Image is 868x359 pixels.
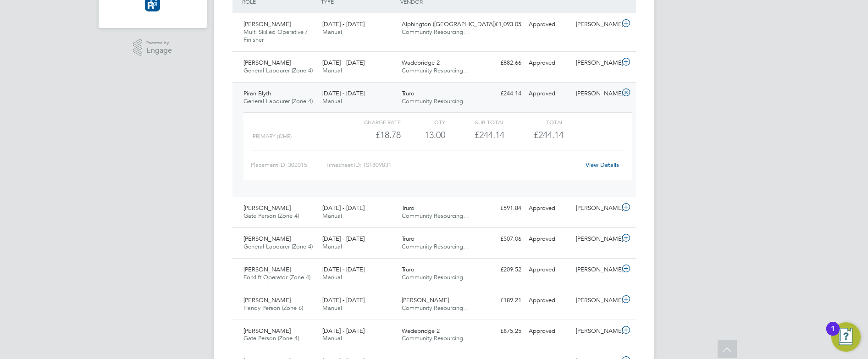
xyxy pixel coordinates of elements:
[322,296,365,304] span: [DATE] - [DATE]
[253,133,292,139] span: Primary (£/HR)
[525,55,573,71] div: Approved
[322,334,342,342] span: Manual
[402,304,469,312] span: Community Resourcing…
[402,28,469,36] span: Community Resourcing…
[243,243,313,250] span: General Labourer (Zone 4)
[504,116,564,127] div: Total
[146,39,172,47] span: Powered by
[251,158,326,172] div: Placement ID: 302015
[322,304,342,312] span: Manual
[572,324,620,339] div: [PERSON_NAME]
[572,17,620,32] div: [PERSON_NAME]
[243,97,313,105] span: General Labourer (Zone 4)
[402,296,449,304] span: [PERSON_NAME]
[402,273,469,281] span: Community Resourcing…
[322,20,365,28] span: [DATE] - [DATE]
[477,324,525,339] div: £875.25
[243,89,271,97] span: Piran Blyth
[322,273,342,281] span: Manual
[322,243,342,250] span: Manual
[477,86,525,101] div: £244.14
[401,116,445,127] div: QTY
[402,20,496,28] span: Alphington ([GEOGRAPHIC_DATA])
[402,334,469,342] span: Community Resourcing…
[133,39,172,56] a: Powered byEngage
[477,293,525,308] div: £189.21
[402,59,440,66] span: Wadebridge 2
[445,116,504,127] div: Sub Total
[572,232,620,247] div: [PERSON_NAME]
[525,232,573,247] div: Approved
[322,327,365,335] span: [DATE] - [DATE]
[402,235,415,243] span: Truro
[322,265,365,273] span: [DATE] - [DATE]
[243,59,291,66] span: [PERSON_NAME]
[243,296,291,304] span: [PERSON_NAME]
[326,158,580,172] div: Timesheet ID: TS1809831
[477,232,525,247] div: £507.06
[525,262,573,277] div: Approved
[402,97,469,105] span: Community Resourcing…
[572,201,620,216] div: [PERSON_NAME]
[243,66,313,74] span: General Labourer (Zone 4)
[402,89,415,97] span: Truro
[477,201,525,216] div: £591.84
[477,17,525,32] div: £1,093.05
[322,204,365,212] span: [DATE] - [DATE]
[525,293,573,308] div: Approved
[243,212,299,220] span: Gate Person (Zone 4)
[534,129,564,140] span: £244.14
[243,304,303,312] span: Handy Person (Zone 6)
[572,86,620,101] div: [PERSON_NAME]
[322,97,342,105] span: Manual
[341,127,400,143] div: £18.78
[831,329,835,341] div: 1
[402,204,415,212] span: Truro
[322,235,365,243] span: [DATE] - [DATE]
[402,327,440,335] span: Wadebridge 2
[341,116,400,127] div: Charge rate
[146,47,172,55] span: Engage
[525,17,573,32] div: Approved
[525,324,573,339] div: Approved
[243,20,291,28] span: [PERSON_NAME]
[322,66,342,74] span: Manual
[572,262,620,277] div: [PERSON_NAME]
[243,204,291,212] span: [PERSON_NAME]
[586,161,619,169] a: View Details
[243,327,291,335] span: [PERSON_NAME]
[402,212,469,220] span: Community Resourcing…
[322,28,342,36] span: Manual
[572,293,620,308] div: [PERSON_NAME]
[243,273,310,281] span: Forklift Operator (Zone 4)
[525,201,573,216] div: Approved
[322,89,365,97] span: [DATE] - [DATE]
[243,265,291,273] span: [PERSON_NAME]
[572,55,620,71] div: [PERSON_NAME]
[243,235,291,243] span: [PERSON_NAME]
[401,127,445,143] div: 13.00
[243,334,299,342] span: Gate Person (Zone 4)
[477,262,525,277] div: £209.52
[322,212,342,220] span: Manual
[402,265,415,273] span: Truro
[243,28,308,44] span: Multi Skilled Operative / Finisher
[525,86,573,101] div: Approved
[322,59,365,66] span: [DATE] - [DATE]
[402,243,469,250] span: Community Resourcing…
[477,55,525,71] div: £882.66
[831,322,861,352] button: Open Resource Center, 1 new notification
[445,127,504,143] div: £244.14
[402,66,469,74] span: Community Resourcing…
